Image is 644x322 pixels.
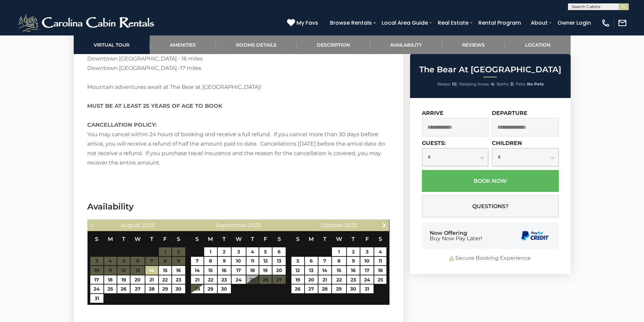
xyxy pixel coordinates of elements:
[108,236,113,242] span: Monday
[422,254,559,262] div: Secure Booking Experience
[321,222,343,228] span: October
[309,236,314,242] span: Monday
[296,236,300,242] span: Sunday
[216,35,297,54] a: Rooms Details
[135,236,141,242] span: Wednesday
[327,17,375,29] a: Browse Rentals
[347,284,360,293] a: 30
[159,275,171,284] a: 22
[204,247,217,256] a: 1
[505,35,571,54] a: Location
[347,275,360,284] a: 23
[318,275,331,284] a: 21
[497,81,509,86] span: Baths:
[380,221,388,229] a: Next
[492,110,527,116] label: Departure
[218,284,231,293] a: 30
[332,247,346,256] a: 1
[246,247,259,256] a: 4
[332,257,346,266] a: 8
[422,195,559,217] button: Questions?
[374,275,386,284] a: 25
[159,266,171,275] a: 15
[360,266,374,275] a: 17
[159,284,171,293] a: 29
[527,81,544,86] strong: No Pets
[347,266,360,275] a: 16
[191,275,204,284] a: 21
[90,294,103,303] a: 31
[437,81,451,86] span: Sleeps:
[291,275,304,284] a: 19
[434,17,472,29] a: Real Estate
[259,257,272,266] a: 12
[117,275,130,284] a: 19
[204,266,217,275] a: 15
[163,236,167,242] span: Friday
[374,247,386,256] a: 4
[430,236,482,241] span: Buy Now Pay Later!
[248,222,261,228] span: 2025
[347,247,360,256] a: 2
[378,17,431,29] a: Local Area Guide
[510,81,513,86] strong: 3
[191,266,204,275] a: 14
[204,284,217,293] a: 29
[130,275,145,284] a: 20
[204,275,217,284] a: 22
[177,236,180,242] span: Saturday
[601,18,611,28] img: phone-regular-white.png
[145,266,158,275] a: 14
[222,236,226,242] span: Tuesday
[287,19,320,27] a: My Favs
[232,266,246,275] a: 17
[379,236,382,242] span: Saturday
[344,222,357,228] span: 2025
[370,35,442,54] a: Availability
[459,80,495,89] li: |
[90,275,103,284] a: 17
[246,266,259,275] a: 18
[74,35,150,54] a: Virtual Tour
[104,284,117,293] a: 25
[365,236,369,242] span: Friday
[191,284,204,293] a: 28
[491,81,494,86] strong: 4
[305,257,318,266] a: 6
[422,110,444,116] label: Arrive
[437,80,457,89] li: |
[104,275,117,284] a: 18
[430,230,482,241] div: Now Offering
[272,257,286,266] a: 13
[195,236,199,242] span: Sunday
[332,266,346,275] a: 15
[360,275,374,284] a: 24
[90,284,103,293] a: 24
[236,236,242,242] span: Wednesday
[232,247,246,256] a: 3
[332,284,346,293] a: 29
[232,257,246,266] a: 10
[122,236,125,242] span: Tuesday
[145,284,158,293] a: 28
[297,35,370,54] a: Description
[318,257,331,266] a: 7
[145,275,158,284] a: 21
[422,140,446,146] label: Guests:
[618,18,627,28] img: mail-regular-white.png
[318,284,331,293] a: 28
[218,247,231,256] a: 2
[374,257,386,266] a: 11
[232,275,246,284] a: 24
[291,284,304,293] a: 26
[142,222,155,228] span: 2025
[204,257,217,266] a: 8
[554,17,594,29] a: Owner Login
[352,236,355,242] span: Thursday
[527,17,551,29] a: About
[323,236,327,242] span: Tuesday
[291,266,304,275] a: 12
[497,80,514,89] li: |
[452,81,456,86] strong: 12
[422,170,559,192] button: Book Now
